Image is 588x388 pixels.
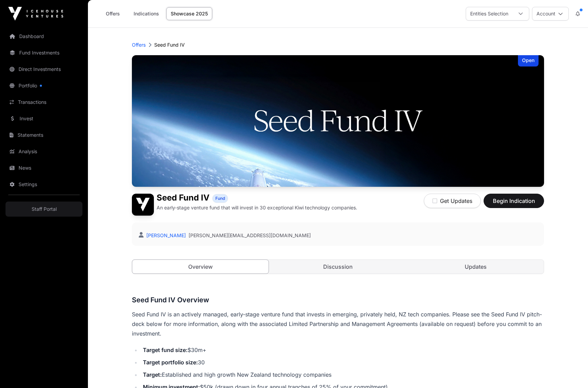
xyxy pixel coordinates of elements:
button: Account [532,7,569,21]
a: Offers [99,7,126,20]
a: Indications [129,7,163,20]
a: Overview [132,259,269,274]
a: [PERSON_NAME][EMAIL_ADDRESS][DOMAIN_NAME] [189,232,311,239]
a: Direct Investments [5,62,82,77]
p: Seed Fund IV is an actively managed, early-stage venture fund that invests in emerging, privately... [132,310,544,338]
p: Seed Fund IV [154,41,185,48]
a: Showcase 2025 [166,7,212,20]
a: Discussion [270,260,406,274]
a: News [5,160,82,175]
strong: Target portfolio size: [143,359,198,366]
a: Settings [5,177,82,192]
div: Entities Selection [466,7,512,20]
a: Analysis [5,144,82,159]
a: [PERSON_NAME] [145,232,186,238]
a: Begin Indication [484,201,544,207]
a: Transactions [5,95,82,110]
strong: Target: [143,371,162,378]
img: Seed Fund IV [132,194,154,216]
a: Staff Portal [5,202,82,217]
a: Fund Investments [5,45,82,60]
a: Invest [5,111,82,126]
a: Updates [407,260,544,274]
a: Portfolio [5,78,82,93]
nav: Tabs [132,260,544,274]
p: An early-stage venture fund that will invest in 30 exceptional Kiwi technology companies. [157,204,357,211]
strong: Target fund size: [143,347,188,353]
button: Get Updates [424,194,481,208]
h3: Seed Fund IV Overview [132,294,544,305]
button: Begin Indication [484,194,544,208]
img: Icehouse Ventures Logo [8,7,63,21]
li: Established and high growth New Zealand technology companies [141,370,544,379]
li: 30 [141,357,544,367]
h1: Seed Fund IV [157,194,210,203]
img: Seed Fund IV [132,55,544,187]
span: Begin Indication [492,197,535,205]
a: Statements [5,128,82,143]
div: Open [518,55,539,66]
span: Fund [215,196,225,201]
a: Dashboard [5,29,82,44]
li: $30m+ [141,345,544,355]
a: Offers [132,41,146,48]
